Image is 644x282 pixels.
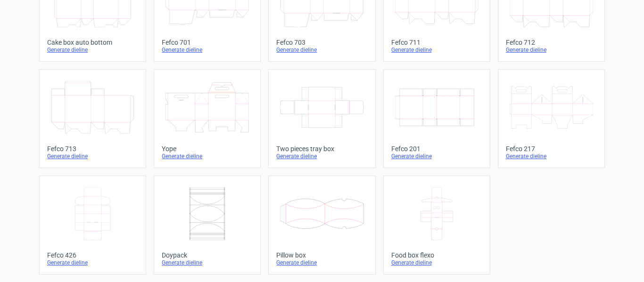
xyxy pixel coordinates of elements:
div: Generate dieline [162,46,253,54]
div: Generate dieline [506,46,597,54]
a: DoypackGenerate dieline [154,176,261,274]
div: Fefco 426 [47,251,138,259]
div: Generate dieline [391,259,482,266]
div: Generate dieline [47,259,138,266]
div: Generate dieline [391,153,482,160]
div: Generate dieline [47,153,138,160]
a: Fefco 217Generate dieline [498,69,605,168]
div: Yope [162,145,253,153]
a: Food box flexoGenerate dieline [383,176,490,274]
div: Fefco 712 [506,39,597,46]
a: Two pieces tray boxGenerate dieline [268,69,375,168]
div: Generate dieline [47,46,138,54]
a: Fefco 426Generate dieline [39,176,146,274]
div: Cake box auto bottom [47,39,138,46]
a: Fefco 713Generate dieline [39,69,146,168]
div: Fefco 201 [391,145,482,153]
div: Generate dieline [506,153,597,160]
div: Generate dieline [391,46,482,54]
div: Two pieces tray box [276,145,367,153]
div: Fefco 701 [162,39,253,46]
a: Pillow boxGenerate dieline [268,176,375,274]
div: Fefco 713 [47,145,138,153]
div: Fefco 217 [506,145,597,153]
a: YopeGenerate dieline [154,69,261,168]
div: Doypack [162,251,253,259]
div: Generate dieline [276,46,367,54]
div: Generate dieline [276,259,367,266]
div: Fefco 703 [276,39,367,46]
a: Fefco 201Generate dieline [383,69,490,168]
div: Generate dieline [162,153,253,160]
div: Fefco 711 [391,39,482,46]
div: Food box flexo [391,251,482,259]
div: Generate dieline [276,153,367,160]
div: Pillow box [276,251,367,259]
div: Generate dieline [162,259,253,266]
